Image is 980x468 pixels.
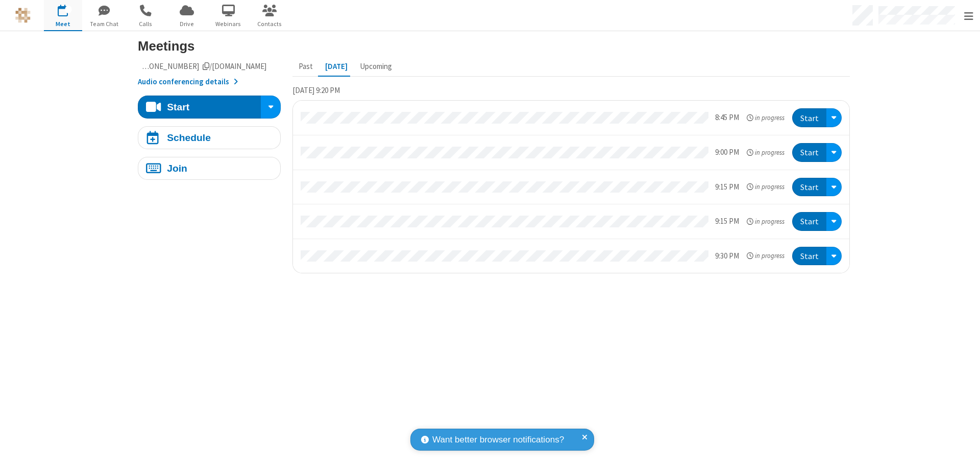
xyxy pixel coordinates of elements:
[354,57,398,77] button: Upcoming
[826,178,842,197] div: Open menu
[167,102,189,112] div: Start
[138,126,281,149] button: Schedule
[15,8,31,23] img: QA Selenium DO NOT DELETE OR CHANGE
[826,108,842,127] div: Open menu
[319,57,354,77] button: [DATE]
[167,133,211,143] div: Schedule
[792,212,826,231] button: Start
[167,163,187,173] div: Join
[292,57,319,77] button: Past
[138,157,281,180] button: Join
[292,84,850,281] section: Today's Meetings
[107,61,267,71] span: Copy my meeting room link
[138,96,261,119] button: Start
[747,217,785,226] em: in progress
[747,182,785,192] em: in progress
[792,143,826,162] button: Start
[138,61,266,73] button: Copy my meeting room linkCopy my meeting room link
[168,19,206,29] span: Drive
[747,148,785,157] em: in progress
[792,178,826,197] button: Start
[127,19,165,29] span: Calls
[792,108,826,127] button: Start
[826,212,842,231] div: Open menu
[138,76,238,88] button: Audio conferencing details
[826,247,842,266] div: Open menu
[65,6,72,13] div: 5
[715,181,739,193] div: 9:15 PM
[792,247,826,266] button: Start
[292,85,340,95] span: [DATE] 9:20 PM
[85,19,124,29] span: Team Chat
[432,433,564,447] span: Want better browser notifications?
[715,250,739,262] div: 9:30 PM
[715,216,739,227] div: 9:15 PM
[251,19,289,29] span: Contacts
[715,147,739,158] div: 9:00 PM
[138,61,281,88] section: Account details
[747,251,785,261] em: in progress
[209,19,248,29] span: Webinars
[826,143,842,162] div: Open menu
[715,112,739,124] div: 8:45 PM
[44,19,82,29] span: Meet
[747,113,785,123] em: in progress
[138,39,850,53] h3: Meetings
[261,96,281,119] button: Start conference options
